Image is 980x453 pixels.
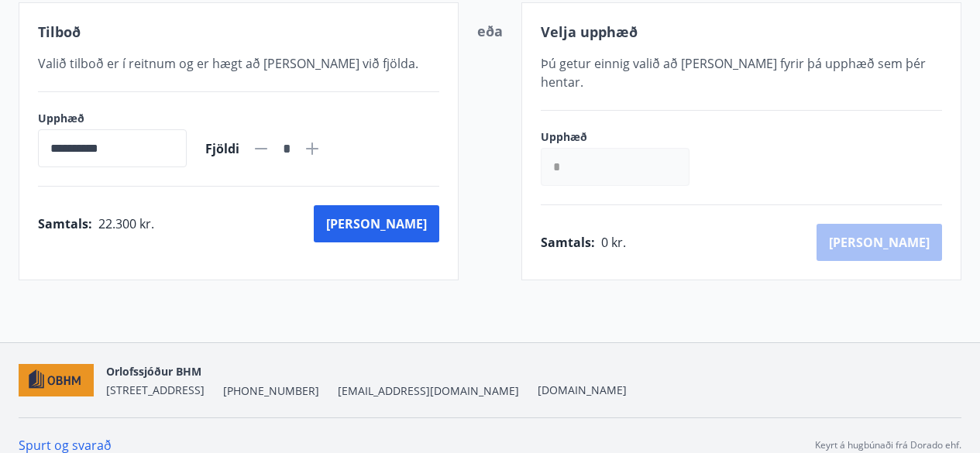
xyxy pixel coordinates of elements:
span: [PHONE_NUMBER] [223,383,319,399]
span: 0 kr. [601,234,626,251]
span: Tilboð [38,22,81,41]
span: Orlofssjóður BHM [106,364,201,379]
span: Fjöldi [205,140,239,157]
label: Upphæð [541,129,705,145]
label: Upphæð [38,111,187,126]
span: Valið tilboð er í reitnum og er hægt að [PERSON_NAME] við fjölda. [38,55,418,72]
span: Samtals : [541,234,595,251]
button: [PERSON_NAME] [314,205,439,242]
a: [DOMAIN_NAME] [538,383,627,397]
span: Velja upphæð [541,22,638,41]
span: 22.300 kr. [98,215,154,232]
span: Þú getur einnig valið að [PERSON_NAME] fyrir þá upphæð sem þér hentar. [541,55,926,91]
img: c7HIBRK87IHNqKbXD1qOiSZFdQtg2UzkX3TnRQ1O.png [19,364,94,397]
span: [EMAIL_ADDRESS][DOMAIN_NAME] [338,383,519,399]
span: eða [477,22,503,40]
span: Samtals : [38,215,92,232]
p: Keyrt á hugbúnaði frá Dorado ehf. [815,438,961,452]
span: [STREET_ADDRESS] [106,383,205,397]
